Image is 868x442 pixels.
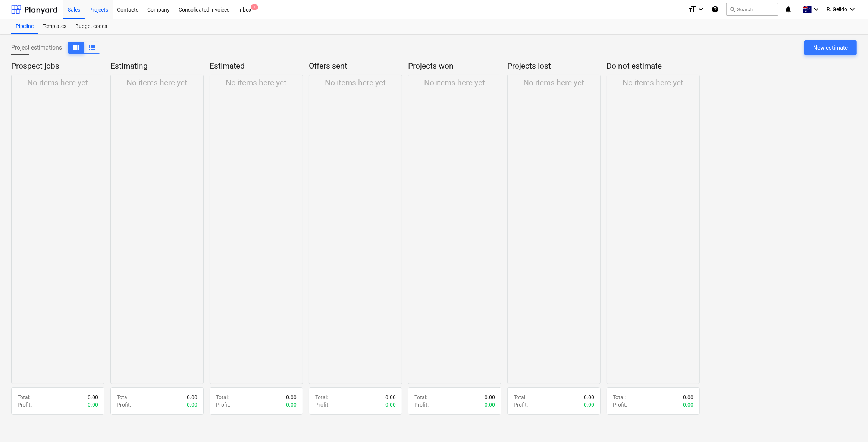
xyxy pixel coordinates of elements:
[117,401,131,408] p: Profit :
[711,5,719,14] i: Knowledge base
[613,394,626,401] p: Total :
[485,394,495,401] p: 0.00
[187,394,197,401] p: 0.00
[414,394,427,401] p: Total :
[827,6,847,12] span: R. Gelido
[584,401,594,408] p: 0.00
[408,61,498,72] p: Projects won
[726,3,778,16] button: Search
[28,78,88,88] p: No items here yet
[117,394,129,401] p: Total :
[507,61,598,72] p: Projects lost
[251,4,258,10] span: 1
[18,401,32,408] p: Profit :
[623,78,684,88] p: No items here yet
[216,394,229,401] p: Total :
[286,401,297,408] p: 0.00
[730,6,736,12] span: search
[11,19,38,34] a: Pipeline
[88,401,98,408] p: 0.00
[485,401,495,408] p: 0.00
[210,61,300,72] p: Estimated
[38,19,71,34] a: Templates
[584,394,594,401] p: 0.00
[309,61,399,72] p: Offers sent
[88,394,98,401] p: 0.00
[424,78,485,88] p: No items here yet
[325,78,386,88] p: No items here yet
[414,401,429,408] p: Profit :
[11,61,101,72] p: Prospect jobs
[216,401,230,408] p: Profit :
[88,43,97,52] span: View as columns
[696,5,705,14] i: keyboard_arrow_down
[286,394,297,401] p: 0.00
[687,5,696,14] i: format_size
[812,5,821,14] i: keyboard_arrow_down
[385,394,396,401] p: 0.00
[607,61,697,72] p: Do not estimate
[613,401,627,408] p: Profit :
[110,61,201,72] p: Estimating
[18,394,30,401] p: Total :
[683,401,693,408] p: 0.00
[813,43,848,53] div: New estimate
[804,40,857,55] button: New estimate
[514,401,528,408] p: Profit :
[831,406,868,442] iframe: Chat Widget
[11,42,100,54] div: Project estimations
[226,78,287,88] p: No items here yet
[514,394,526,401] p: Total :
[127,78,188,88] p: No items here yet
[72,43,81,52] span: View as columns
[187,401,197,408] p: 0.00
[848,5,857,14] i: keyboard_arrow_down
[71,19,112,34] a: Budget codes
[524,78,585,88] p: No items here yet
[385,401,396,408] p: 0.00
[315,394,328,401] p: Total :
[683,394,693,401] p: 0.00
[315,401,329,408] p: Profit :
[784,5,792,14] i: notifications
